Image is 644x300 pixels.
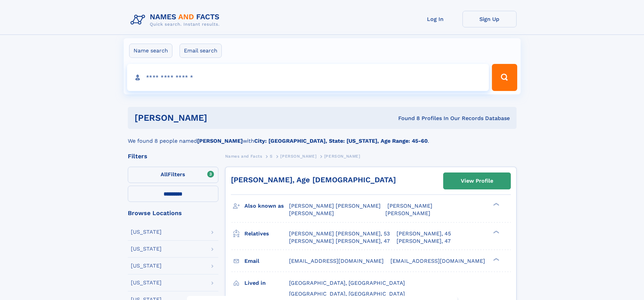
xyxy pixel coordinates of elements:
[225,152,262,160] a: Names and Facts
[492,64,517,91] button: Search Button
[131,280,162,285] div: [US_STATE]
[131,246,162,252] div: [US_STATE]
[135,114,303,122] h1: [PERSON_NAME]
[280,154,316,159] span: [PERSON_NAME]
[128,129,517,145] div: We found 8 people named with .
[387,203,432,209] span: [PERSON_NAME]
[244,200,289,212] h3: Also known as
[289,230,390,237] a: [PERSON_NAME] [PERSON_NAME], 53
[127,64,489,91] input: search input
[492,257,500,261] div: ❯
[161,171,168,178] span: All
[408,11,462,27] a: Log In
[128,153,218,159] div: Filters
[128,167,218,183] label: Filters
[289,237,390,245] a: [PERSON_NAME] [PERSON_NAME], 47
[390,258,485,264] span: [EMAIL_ADDRESS][DOMAIN_NAME]
[244,228,289,239] h3: Relatives
[131,229,162,235] div: [US_STATE]
[397,237,451,245] a: [PERSON_NAME], 47
[128,11,225,29] img: Logo Names and Facts
[492,202,500,207] div: ❯
[270,154,273,159] span: S
[197,138,243,144] b: [PERSON_NAME]
[385,210,430,216] span: [PERSON_NAME]
[461,173,493,189] div: View Profile
[462,11,517,27] a: Sign Up
[280,152,316,160] a: [PERSON_NAME]
[492,230,500,234] div: ❯
[131,263,162,269] div: [US_STATE]
[128,210,218,216] div: Browse Locations
[270,152,273,160] a: S
[324,154,360,159] span: [PERSON_NAME]
[180,44,222,58] label: Email search
[231,176,396,184] a: [PERSON_NAME], Age [DEMOGRAPHIC_DATA]
[289,210,334,216] span: [PERSON_NAME]
[244,277,289,289] h3: Lived in
[397,230,451,237] a: [PERSON_NAME], 45
[289,258,384,264] span: [EMAIL_ADDRESS][DOMAIN_NAME]
[289,280,405,286] span: [GEOGRAPHIC_DATA], [GEOGRAPHIC_DATA]
[289,291,405,297] span: [GEOGRAPHIC_DATA], [GEOGRAPHIC_DATA]
[254,138,428,144] b: City: [GEOGRAPHIC_DATA], State: [US_STATE], Age Range: 45-60
[303,115,510,122] div: Found 8 Profiles In Our Records Database
[244,255,289,267] h3: Email
[289,203,381,209] span: [PERSON_NAME] [PERSON_NAME]
[444,173,510,189] a: View Profile
[129,44,172,58] label: Name search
